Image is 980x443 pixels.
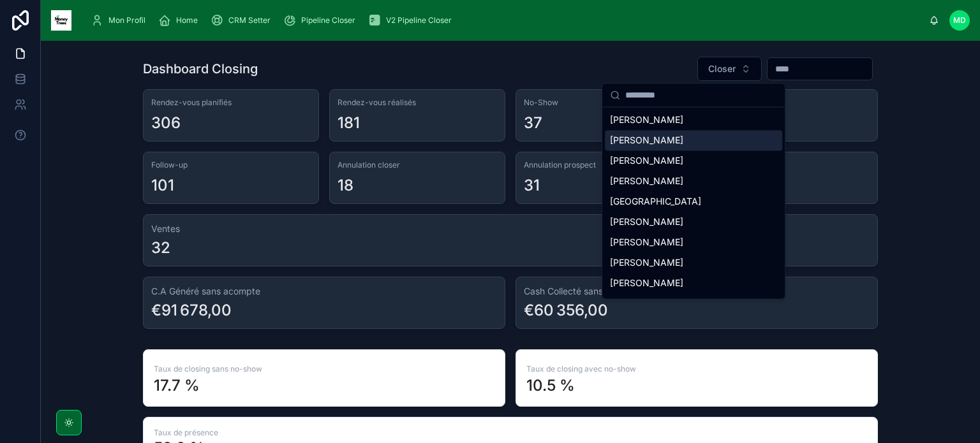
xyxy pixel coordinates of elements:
[697,57,762,81] button: Select Button
[154,428,867,438] span: Taux de présence
[610,154,683,167] span: [PERSON_NAME]
[610,175,683,187] span: [PERSON_NAME]
[710,160,870,170] span: Perdu
[524,300,608,321] div: €60 356,00
[151,160,311,170] span: Follow-up
[364,9,461,32] a: V2 Pipeline Closer
[143,60,258,78] h1: Dashboard Closing
[228,15,271,25] span: CRM Setter
[602,107,785,298] div: Suggestions
[151,285,497,298] h3: C.A Généré sans acompte
[151,175,174,196] div: 101
[154,364,262,374] span: Taux de closing sans no-show
[51,10,71,31] img: App logo
[151,113,181,133] div: 306
[953,15,966,25] span: MD
[279,9,364,32] a: Pipeline Closer
[176,15,198,25] span: Home
[610,236,683,249] span: [PERSON_NAME]
[87,9,154,32] a: Mon Profil
[526,375,867,396] div: 10.5 %
[338,160,497,170] span: Annulation closer
[151,98,311,108] span: Rendez-vous planifiés
[610,215,683,228] span: [PERSON_NAME]
[708,62,736,75] span: Closer
[610,134,683,147] span: [PERSON_NAME]
[610,195,701,208] span: [GEOGRAPHIC_DATA]
[338,175,353,196] div: 18
[524,160,683,170] span: Annulation prospect
[710,98,870,108] span: Reschedule
[524,98,683,108] span: No-Show
[151,300,232,321] div: €91 678,00
[151,238,170,258] div: 32
[610,113,683,126] span: [PERSON_NAME]
[610,256,683,269] span: [PERSON_NAME]
[301,15,355,25] span: Pipeline Closer
[338,98,497,108] span: Rendez-vous réalisés
[524,285,870,298] h3: Cash Collecté sans acompte
[151,222,870,235] h3: Ventes
[524,113,542,133] div: 37
[610,277,683,289] span: [PERSON_NAME]
[154,375,494,396] div: 17.7 %
[524,175,540,196] div: 31
[338,113,360,133] div: 181
[386,15,452,25] span: V2 Pipeline Closer
[526,364,636,374] span: Taux de closing avec no-show
[82,6,929,34] div: scrollable content
[610,297,683,310] span: [PERSON_NAME]
[108,15,145,25] span: Mon Profil
[207,9,279,32] a: CRM Setter
[154,9,207,32] a: Home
